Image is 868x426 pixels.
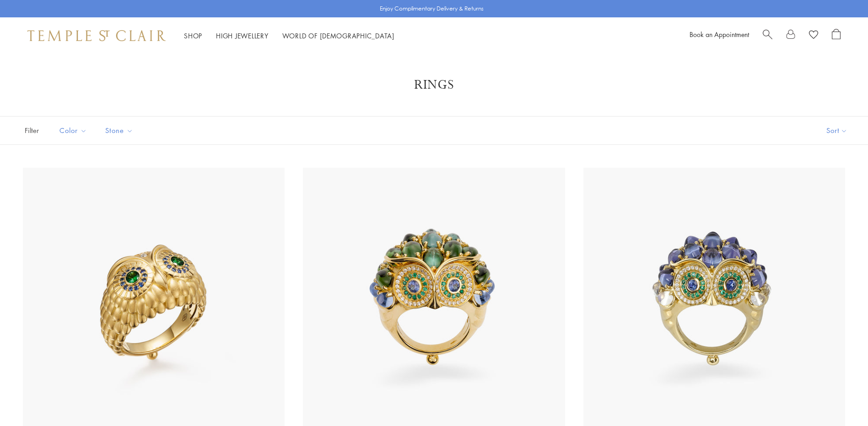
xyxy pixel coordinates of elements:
[763,29,772,43] a: Search
[98,120,140,141] button: Stone
[809,29,818,43] a: View Wishlist
[27,30,166,41] img: Temple St. Clair
[822,383,859,417] iframe: Gorgias live chat messenger
[380,4,484,13] p: Enjoy Complimentary Delivery & Returns
[690,30,749,39] a: Book an Appointment
[101,125,140,136] span: Stone
[832,29,841,43] a: Open Shopping Bag
[55,125,94,136] span: Color
[53,120,94,141] button: Color
[37,77,831,93] h1: Rings
[282,31,394,40] a: World of [DEMOGRAPHIC_DATA]World of [DEMOGRAPHIC_DATA]
[184,30,394,42] nav: Main navigation
[184,31,202,40] a: ShopShop
[806,117,868,144] button: Show sort by
[216,31,269,40] a: High JewelleryHigh Jewellery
